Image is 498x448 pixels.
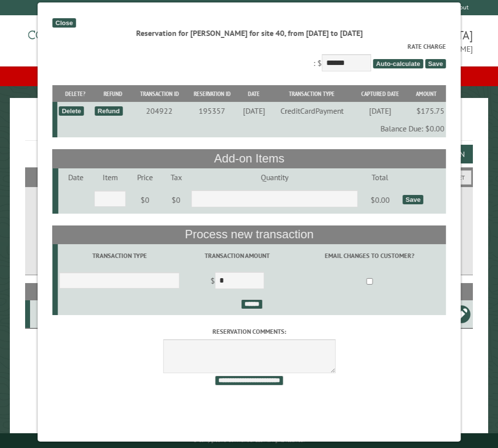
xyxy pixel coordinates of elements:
img: Campground Commander [25,19,148,58]
td: Total [359,168,401,186]
label: Reservation comments: [52,327,446,336]
div: Close [52,18,75,28]
td: $ [181,268,293,295]
td: $0 [162,186,189,214]
th: Refund [93,85,132,102]
th: Amount [406,85,446,102]
div: Refund [95,106,123,116]
td: $175.75 [406,102,446,120]
td: [DATE] [238,102,270,120]
td: Price [127,168,163,186]
td: Balance Due: $0.00 [57,120,446,137]
td: [DATE] [354,102,406,120]
div: 40 [34,309,55,319]
td: Item [93,168,127,186]
td: Quantity [189,168,359,186]
td: CreditCardPayment [270,102,354,120]
th: Delete? [57,85,93,102]
th: Transaction Type [270,85,354,102]
th: Date [238,85,270,102]
label: Email changes to customer? [295,251,444,260]
td: $0 [127,186,163,214]
td: 204922 [132,102,186,120]
label: Rate Charge [52,42,446,51]
td: Tax [162,168,189,186]
td: 195357 [186,102,238,120]
h1: Reservations [25,114,473,141]
h2: Filters [25,167,473,186]
label: Transaction Type [59,251,179,260]
td: Date [58,168,93,186]
th: Reservation ID [186,85,238,102]
td: $0.00 [359,186,401,214]
label: Transaction Amount [182,251,291,260]
div: Reservation for [PERSON_NAME] for site 40, from [DATE] to [DATE] [52,28,446,38]
div: : $ [52,42,446,74]
span: Auto-calculate [373,59,423,68]
th: Transaction ID [132,85,186,102]
span: Save [425,59,445,68]
th: Process new transaction [52,225,446,244]
th: Captured Date [354,85,406,102]
th: Site [30,283,57,300]
th: Add-on Items [52,149,446,168]
div: Delete [59,106,84,116]
div: Save [402,195,423,204]
small: © Campground Commander LLC. All rights reserved. [193,437,304,444]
